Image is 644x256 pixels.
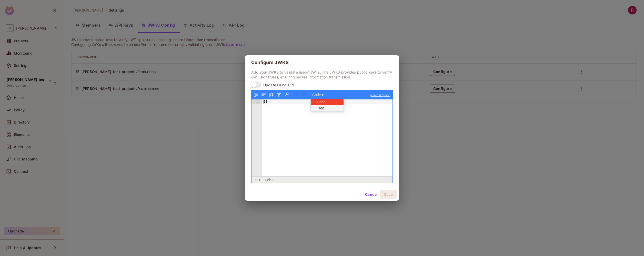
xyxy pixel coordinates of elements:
[311,99,341,105] div: Code
[293,91,300,98] button: Undo last action (Ctrl+Z)
[311,99,344,105] button: Code
[263,83,295,87] span: Update Using URL
[311,105,344,111] button: Tree
[253,178,257,182] span: Ln:
[251,70,393,79] p: Add your JWKS to validate users' JWTs. The JWKS provides public keys to verify JWT signatures, en...
[268,91,275,98] button: Sort contents
[260,91,267,98] button: Compact JSON data, remove all whitespaces (Ctrl+Shift+I)
[251,99,262,104] div: 1
[368,90,393,100] a: powered by ace
[283,91,290,98] button: Repair JSON: fix quotes and escape characters, remove comments and JSONP notation, turn JavaScrip...
[363,190,380,199] button: Cancel
[258,178,260,182] span: 1
[276,91,282,98] button: Filter, sort, or transform contents
[380,190,397,199] button: Save
[253,91,259,98] button: Format JSON data, with proper indentation and line feeds (Ctrl+I)
[311,105,341,111] div: Tree
[272,178,274,182] span: 1
[245,55,399,70] h2: Configure JWKS
[301,91,307,98] button: Redo (Ctrl+Shift+Z)
[265,178,271,182] span: Col:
